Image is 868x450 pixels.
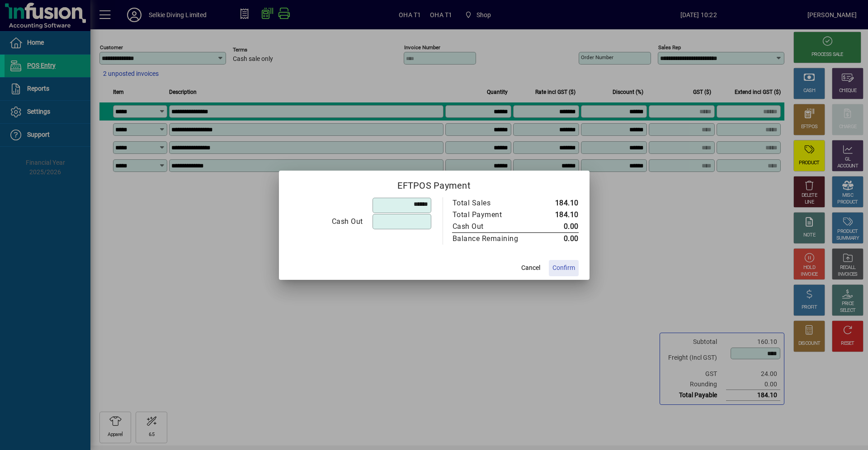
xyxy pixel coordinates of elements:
[452,197,538,209] td: Total Sales
[453,233,528,244] div: Balance Remaining
[516,260,545,276] button: Cancel
[538,197,579,209] td: 184.10
[538,221,579,233] td: 0.00
[279,171,590,197] h2: EFTPOS Payment
[538,209,579,221] td: 184.10
[521,263,540,273] span: Cancel
[552,263,575,273] span: Confirm
[453,221,528,232] div: Cash Out
[452,209,538,221] td: Total Payment
[549,260,579,276] button: Confirm
[538,232,579,245] td: 0.00
[290,216,363,227] div: Cash Out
